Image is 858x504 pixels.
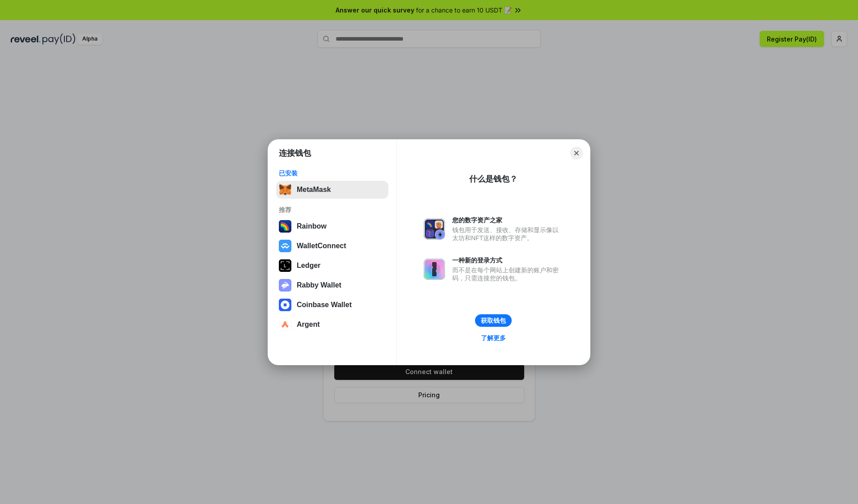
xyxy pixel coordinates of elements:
[297,222,327,230] div: Rainbow
[279,206,386,214] div: 推荐
[469,174,517,184] div: 什么是钱包？
[452,216,563,224] div: 您的数字资产之家
[276,257,388,275] button: Ledger
[297,281,341,289] div: Rabby Wallet
[297,321,320,329] div: Argent
[276,181,388,199] button: MetaMask
[475,332,511,344] a: 了解更多
[297,262,320,270] div: Ledger
[276,217,388,235] button: Rainbow
[570,147,583,159] button: Close
[279,220,291,233] img: svg+xml,%3Csvg%20width%3D%22120%22%20height%3D%22120%22%20viewBox%3D%220%200%20120%20120%22%20fil...
[297,242,346,250] div: WalletConnect
[279,183,291,196] img: svg+xml,%3Csvg%20fill%3D%22none%22%20height%3D%2233%22%20viewBox%3D%220%200%2035%2033%22%20width%...
[475,314,512,327] button: 获取钱包
[279,259,291,272] img: svg+xml,%3Csvg%20xmlns%3D%22http%3A%2F%2Fwww.w3.org%2F2000%2Fsvg%22%20width%3D%2228%22%20height%3...
[276,316,388,333] button: Argent
[279,169,386,177] div: 已安装
[276,276,388,294] button: Rabby Wallet
[279,148,311,158] h1: 连接钱包
[279,240,291,252] img: svg+xml,%3Csvg%20width%3D%2228%22%20height%3D%2228%22%20viewBox%3D%220%200%2028%2028%22%20fill%3D...
[424,258,445,280] img: svg+xml,%3Csvg%20xmlns%3D%22http%3A%2F%2Fwww.w3.org%2F2000%2Fsvg%22%20fill%3D%22none%22%20viewBox...
[452,266,563,282] div: 而不是在每个网站上创建新的账户和密码，只需连接您的钱包。
[276,296,388,314] button: Coinbase Wallet
[276,237,388,255] button: WalletConnect
[297,186,331,194] div: MetaMask
[452,256,563,264] div: 一种新的登录方式
[279,299,291,311] img: svg+xml,%3Csvg%20width%3D%2228%22%20height%3D%2228%22%20viewBox%3D%220%200%2028%2028%22%20fill%3D...
[481,317,506,325] div: 获取钱包
[481,334,506,342] div: 了解更多
[279,279,291,292] img: svg+xml,%3Csvg%20xmlns%3D%22http%3A%2F%2Fwww.w3.org%2F2000%2Fsvg%22%20fill%3D%22none%22%20viewBox...
[424,218,445,240] img: svg+xml,%3Csvg%20xmlns%3D%22http%3A%2F%2Fwww.w3.org%2F2000%2Fsvg%22%20fill%3D%22none%22%20viewBox...
[297,301,352,309] div: Coinbase Wallet
[279,318,291,331] img: svg+xml,%3Csvg%20width%3D%2228%22%20height%3D%2228%22%20viewBox%3D%220%200%2028%2028%22%20fill%3D...
[452,226,563,242] div: 钱包用于发送、接收、存储和显示像以太坊和NFT这样的数字资产。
